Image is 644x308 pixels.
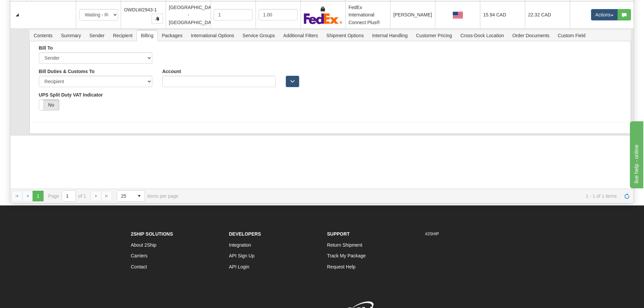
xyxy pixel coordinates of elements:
a: Carriers [131,253,148,258]
span: Service Groups [238,30,279,41]
span: Summary [57,30,85,41]
span: 25 [121,193,130,199]
span: Custom Field [554,30,589,41]
strong: Support [327,231,350,237]
span: Customer Pricing [412,30,456,41]
span: Packages [158,30,186,41]
label: UPS Split Duty VAT Indicator [39,92,103,98]
span: Page sizes drop down [117,190,145,202]
img: FedEx Express® [304,13,342,24]
div: [GEOGRAPHIC_DATA] - [GEOGRAPHIC_DATA] [169,4,208,26]
iframe: chat widget [629,120,643,188]
div: live help - online [5,4,62,12]
span: OWDLW2943-1 [124,7,157,12]
a: Track My Package [327,253,366,258]
span: Shipment Options [322,30,368,41]
span: International Options [187,30,238,41]
a: About 2Ship [131,242,156,248]
span: Sender [86,30,109,41]
td: FedEx International Connect Plus® [345,2,390,28]
span: Recipient [109,30,137,41]
label: Bill Duties & Customs To [39,69,95,74]
img: US [453,12,463,18]
span: Page of 1 [48,190,86,202]
a: Collapse [13,11,21,19]
td: 15.94 CAD [480,2,525,28]
strong: 2Ship Solutions [131,231,173,237]
label: No [39,100,59,110]
span: Page 1 [33,191,43,201]
span: select [134,191,145,201]
a: Return Shipment [327,242,362,248]
span: Order Documents [508,30,553,41]
span: Contents [30,30,57,41]
td: 22.32 CAD [525,2,570,28]
button: Copy to clipboard [152,14,163,24]
button: Actions [591,9,618,20]
h6: #2SHIP [425,232,514,236]
span: Additional Filters [279,30,322,41]
span: Billing [137,30,157,41]
td: [PERSON_NAME] [390,2,435,28]
input: Page 1 [62,191,75,201]
span: Internal Handling [368,30,412,41]
a: Request Help [327,264,356,269]
span: 1 - 1 of 1 items [188,193,617,199]
a: API Sign Up [229,253,255,258]
span: Cross-Dock Location [457,30,508,41]
a: Refresh [622,191,632,201]
label: Bill To [39,45,53,51]
a: Contact [131,264,147,269]
a: API Login [229,264,250,269]
label: Account [162,69,181,74]
a: Integration [229,242,251,248]
span: items per page [117,190,178,202]
strong: Developers [229,231,261,237]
